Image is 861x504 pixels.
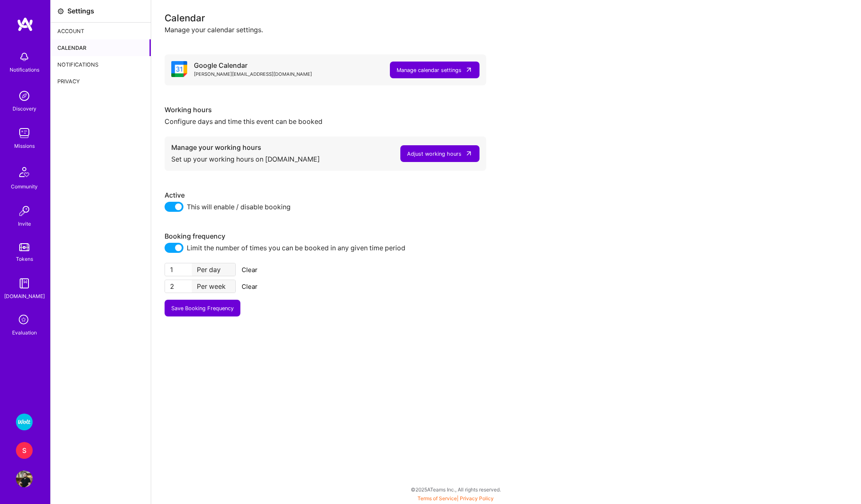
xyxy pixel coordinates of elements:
[171,152,320,164] div: Set up your working hours on [DOMAIN_NAME]
[57,8,64,15] i: icon Settings
[418,495,494,501] span: |
[51,39,151,56] div: Calendar
[14,442,35,459] a: S
[171,61,187,77] i: icon Google
[51,56,151,73] div: Notifications
[16,471,33,487] img: User Avatar
[194,61,312,70] div: Google Calendar
[165,105,486,114] div: Working hours
[14,414,35,430] a: Wolt - Fintech: Payments Expansion Team
[16,125,33,141] img: teamwork
[400,145,479,162] button: Adjust working hours
[171,143,320,152] div: Manage your working hours
[194,70,312,79] div: [PERSON_NAME][EMAIL_ADDRESS][DOMAIN_NAME]
[16,49,33,65] img: bell
[67,7,94,15] div: Settings
[10,65,39,74] div: Notifications
[165,232,486,241] div: Booking frequency
[239,263,260,276] button: Clear
[165,26,848,34] div: Manage your calendar settings.
[239,280,260,293] button: Clear
[16,312,32,328] i: icon SelectionTeam
[16,255,33,263] div: Tokens
[165,13,848,22] div: Calendar
[50,479,861,500] div: © 2025 ATeams Inc., All rights reserved.
[165,114,486,126] div: Configure days and time this event can be booked
[418,495,457,501] a: Terms of Service
[14,141,35,150] div: Missions
[165,191,486,200] div: Active
[12,328,37,337] div: Evaluation
[51,73,151,90] div: Privacy
[14,471,35,487] a: User Avatar
[16,87,33,104] img: discovery
[16,442,33,459] div: S
[11,182,38,191] div: Community
[18,219,31,228] div: Invite
[165,300,240,316] button: Save Booking Frequency
[51,23,151,39] div: Account
[397,66,461,75] div: Manage calendar settings
[192,263,235,276] div: Per day
[465,66,473,74] i: icon LinkArrow
[460,495,494,501] a: Privacy Policy
[16,275,33,292] img: guide book
[4,292,45,301] div: [DOMAIN_NAME]
[19,243,29,251] img: tokens
[16,414,33,430] img: Wolt - Fintech: Payments Expansion Team
[192,280,235,293] div: Per week
[407,149,461,158] div: Adjust working hours
[187,243,405,253] span: Limit the number of times you can be booked in any given time period
[14,162,34,182] img: Community
[16,203,33,219] img: Invite
[390,62,479,78] button: Manage calendar settings
[17,17,34,32] img: logo
[187,202,291,212] span: This will enable / disable booking
[13,104,36,113] div: Discovery
[465,149,473,157] i: icon LinkArrow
